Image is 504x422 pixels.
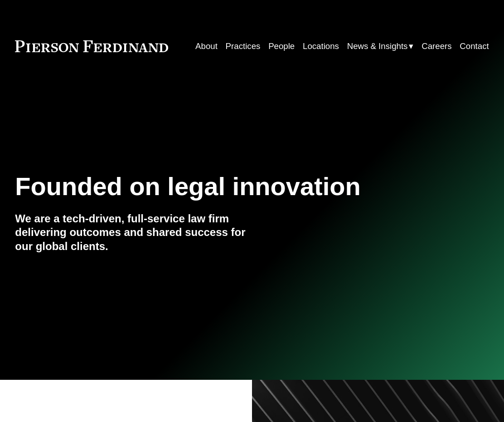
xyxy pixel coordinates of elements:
[303,38,339,54] a: Locations
[226,38,261,54] a: Practices
[195,38,218,54] a: About
[347,39,408,54] span: News & Insights
[268,38,295,54] a: People
[422,38,451,54] a: Careers
[15,212,252,253] h4: We are a tech-driven, full-service law firm delivering outcomes and shared success for our global...
[15,172,410,201] h1: Founded on legal innovation
[347,38,414,54] a: folder dropdown
[460,38,489,54] a: Contact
